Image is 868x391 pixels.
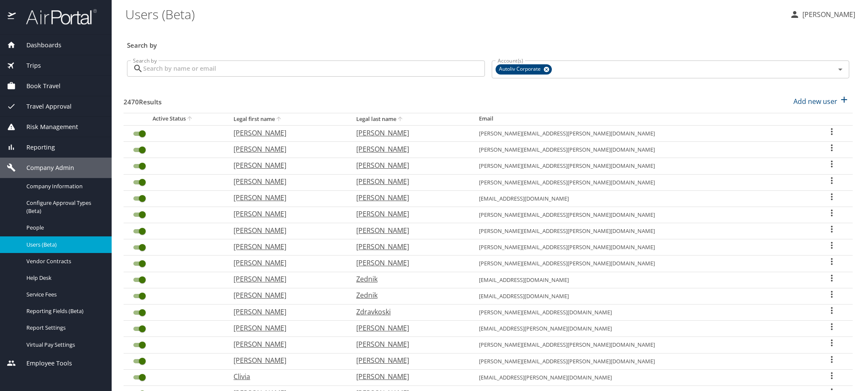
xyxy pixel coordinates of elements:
input: Search by name or email [143,60,485,77]
td: [PERSON_NAME][EMAIL_ADDRESS][PERSON_NAME][DOMAIN_NAME] [472,207,811,223]
button: [PERSON_NAME] [786,7,859,22]
p: [PERSON_NAME] [356,160,462,170]
p: [PERSON_NAME] [356,241,462,252]
p: [PERSON_NAME] [356,144,462,154]
button: Open [834,63,846,75]
td: [PERSON_NAME][EMAIL_ADDRESS][PERSON_NAME][DOMAIN_NAME] [472,256,811,272]
span: Configure Approval Types (Beta) [26,199,101,215]
p: [PERSON_NAME] [356,323,462,333]
p: [PERSON_NAME] [234,241,339,252]
span: People [26,224,101,232]
button: sort [396,115,405,124]
h1: Users (Beta) [125,1,783,27]
span: Help Desk [26,274,101,282]
p: [PERSON_NAME] [356,258,462,268]
button: Add new user [790,92,853,111]
td: [PERSON_NAME][EMAIL_ADDRESS][PERSON_NAME][DOMAIN_NAME] [472,158,811,174]
p: [PERSON_NAME] [234,258,339,268]
p: [PERSON_NAME] [356,209,462,219]
span: Travel Approval [16,102,72,111]
p: [PERSON_NAME] [356,225,462,236]
span: Reporting Fields (Beta) [26,307,101,315]
p: Zdravkoski [356,307,462,317]
span: Vendor Contracts [26,257,101,265]
p: Clivia [234,371,339,382]
td: [PERSON_NAME][EMAIL_ADDRESS][PERSON_NAME][DOMAIN_NAME] [472,223,811,239]
span: Book Travel [16,81,61,91]
p: [PERSON_NAME] [234,144,339,154]
span: Report Settings [26,324,101,332]
td: [PERSON_NAME][EMAIL_ADDRESS][PERSON_NAME][DOMAIN_NAME] [472,353,811,369]
p: [PERSON_NAME] [234,209,339,219]
p: [PERSON_NAME] [356,339,462,349]
span: Dashboards [16,40,61,50]
span: Trips [16,61,41,70]
span: Service Fees [26,290,101,299]
p: [PERSON_NAME] [234,355,339,365]
td: [EMAIL_ADDRESS][PERSON_NAME][DOMAIN_NAME] [472,321,811,337]
p: [PERSON_NAME] [234,193,339,203]
p: [PERSON_NAME] [234,128,339,138]
th: Email [472,113,811,125]
p: [PERSON_NAME] [234,176,339,187]
h3: Search by [127,35,849,50]
img: airportal-logo.png [17,9,97,25]
p: [PERSON_NAME] [234,160,339,170]
p: [PERSON_NAME] [356,176,462,187]
td: [EMAIL_ADDRESS][PERSON_NAME][DOMAIN_NAME] [472,369,811,385]
td: [EMAIL_ADDRESS][DOMAIN_NAME] [472,288,811,304]
td: [PERSON_NAME][EMAIL_ADDRESS][PERSON_NAME][DOMAIN_NAME] [472,142,811,158]
h3: 2470 Results [124,92,161,107]
span: Virtual Pay Settings [26,341,101,349]
p: Zednik [356,274,462,284]
th: Legal last name [349,113,472,125]
span: Risk Management [16,122,78,132]
th: Active Status [124,113,227,125]
p: [PERSON_NAME] [234,290,339,300]
button: sort [275,115,283,124]
p: [PERSON_NAME] [356,128,462,138]
td: [EMAIL_ADDRESS][DOMAIN_NAME] [472,272,811,288]
p: [PERSON_NAME] [356,355,462,365]
p: [PERSON_NAME] [234,339,339,349]
p: [PERSON_NAME] [234,274,339,284]
p: [PERSON_NAME] [234,225,339,236]
p: [PERSON_NAME] [800,9,855,20]
th: Legal first name [227,113,349,125]
td: [PERSON_NAME][EMAIL_ADDRESS][DOMAIN_NAME] [472,305,811,321]
p: Add new user [793,96,837,106]
td: [PERSON_NAME][EMAIL_ADDRESS][PERSON_NAME][DOMAIN_NAME] [472,125,811,141]
p: Zednik [356,290,462,300]
p: [PERSON_NAME] [234,323,339,333]
td: [PERSON_NAME][EMAIL_ADDRESS][PERSON_NAME][DOMAIN_NAME] [472,174,811,190]
p: [PERSON_NAME] [356,193,462,203]
span: Company Admin [16,163,74,172]
span: Company Information [26,182,101,190]
span: Reporting [16,143,55,152]
p: [PERSON_NAME] [356,371,462,382]
p: [PERSON_NAME] [234,307,339,317]
td: [EMAIL_ADDRESS][DOMAIN_NAME] [472,190,811,207]
span: Autoliv Corporate [496,65,546,74]
div: Autoliv Corporate [496,64,552,75]
button: sort [186,115,194,123]
img: icon-airportal.png [8,9,17,25]
td: [PERSON_NAME][EMAIL_ADDRESS][PERSON_NAME][DOMAIN_NAME] [472,337,811,353]
td: [PERSON_NAME][EMAIL_ADDRESS][PERSON_NAME][DOMAIN_NAME] [472,239,811,256]
span: Employee Tools [16,359,72,368]
span: Users (Beta) [26,241,101,249]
